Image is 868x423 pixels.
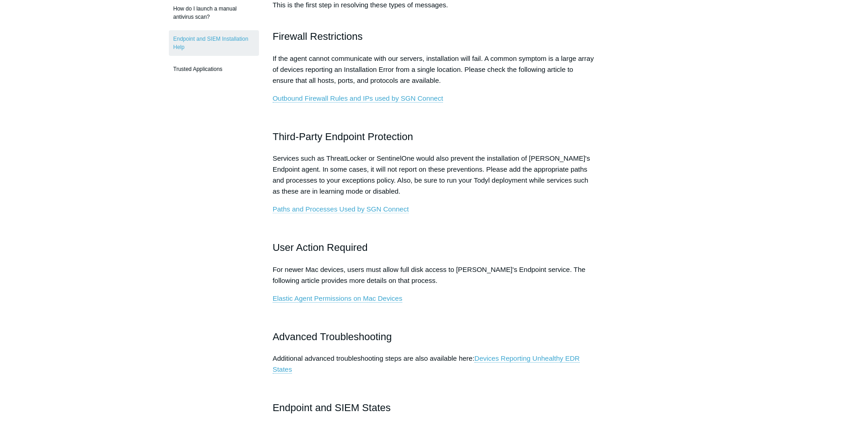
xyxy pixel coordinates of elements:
[273,129,596,145] h2: Third-Party Endpoint Protection
[273,53,596,86] p: If the agent cannot communicate with our servers, installation will fail. A common symptom is a l...
[273,28,596,44] h2: Firewall Restrictions
[273,153,596,197] p: Services such as ThreatLocker or SentinelOne would also prevent the installation of [PERSON_NAME]...
[273,239,596,255] h2: User Action Required
[169,60,259,78] a: Trusted Applications
[273,205,409,213] a: Paths and Processes Used by SGN Connect
[273,400,596,416] h2: Endpoint and SIEM States
[273,294,402,303] a: Elastic Agent Permissions on Mac Devices
[169,30,259,56] a: Endpoint and SIEM Installation Help
[273,94,443,103] a: Outbound Firewall Rules and IPs used by SGN Connect
[273,353,596,375] p: Additional advanced troubleshooting steps are also available here:
[273,329,596,345] h2: Advanced Troubleshooting
[273,264,596,286] p: For newer Mac devices, users must allow full disk access to [PERSON_NAME]'s Endpoint service. The...
[273,354,580,374] a: Devices Reporting Unhealthy EDR States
